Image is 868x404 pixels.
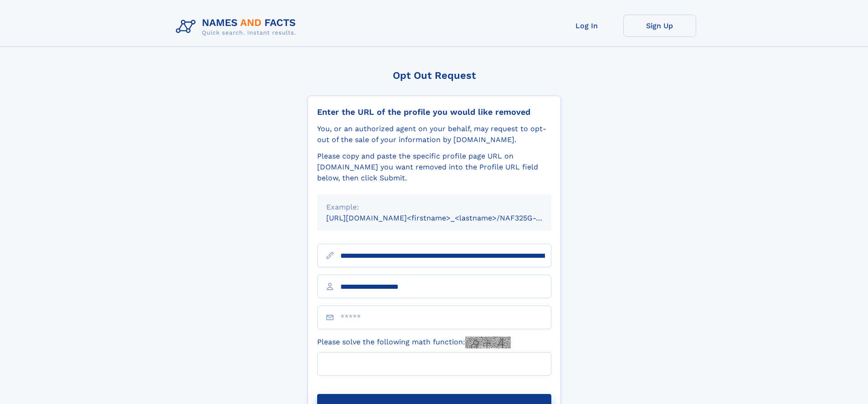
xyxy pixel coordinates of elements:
[317,151,551,184] div: Please copy and paste the specific profile page URL on [DOMAIN_NAME] you want removed into the Pr...
[308,70,561,81] div: Opt Out Request
[326,214,569,222] small: [URL][DOMAIN_NAME]<firstname>_<lastname>/NAF325G-xxxxxxxx
[317,337,511,348] label: Please solve the following math function:
[326,202,542,213] div: Example:
[317,123,551,145] div: You, or an authorized agent on your behalf, may request to opt-out of the sale of your informatio...
[317,107,551,117] div: Enter the URL of the profile you would like removed
[172,15,303,39] img: Logo Names and Facts
[623,15,696,37] a: Sign Up
[550,15,623,37] a: Log In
